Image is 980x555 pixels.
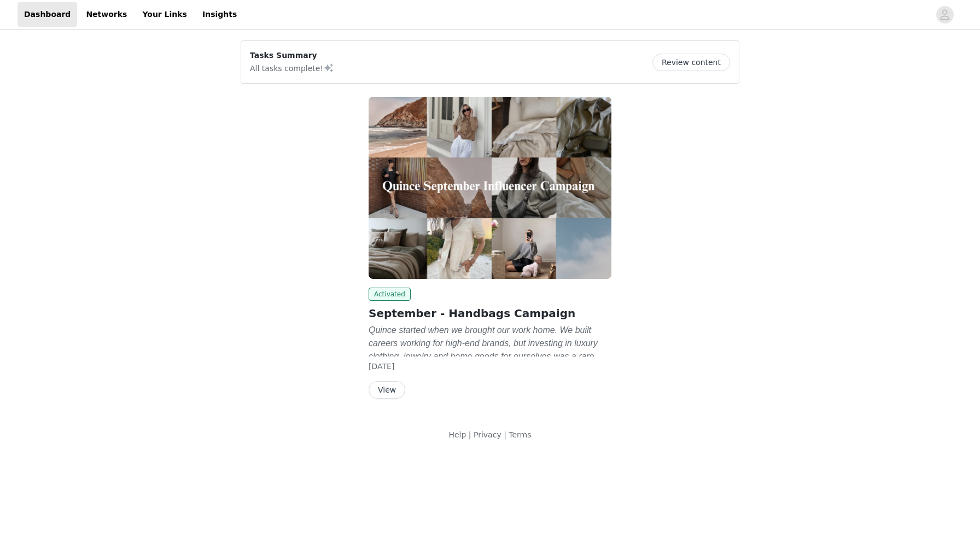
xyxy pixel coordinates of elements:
a: Dashboard [17,2,77,27]
div: avatar [940,6,950,24]
span: Activated [369,288,411,301]
h2: September - Handbags Campaign [369,305,611,322]
span: [DATE] [369,362,394,371]
em: Quince started when we brought our work home. We built careers working for high-end brands, but i... [369,325,602,400]
a: Your Links [136,2,194,27]
p: All tasks complete! [250,61,334,74]
img: Quince [369,97,611,279]
a: Terms [509,430,531,439]
a: Privacy [474,430,501,439]
span: | [469,430,471,439]
a: Insights [196,2,243,27]
button: Review content [652,54,730,71]
p: Tasks Summary [250,50,334,61]
a: Networks [79,2,133,27]
a: View [369,386,405,394]
button: View [369,381,405,399]
a: Help [448,430,466,439]
span: | [504,430,506,439]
